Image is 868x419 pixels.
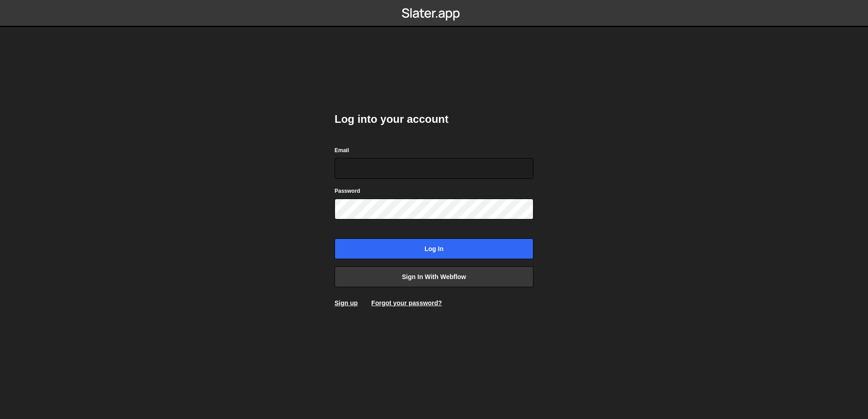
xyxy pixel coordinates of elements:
[335,146,349,155] label: Email
[371,299,442,307] a: Forgot your password?
[335,112,533,126] h2: Log into your account
[335,299,358,307] a: Sign up
[335,266,533,287] a: Sign in with Webflow
[335,186,360,196] label: Password
[335,238,533,259] input: Log in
